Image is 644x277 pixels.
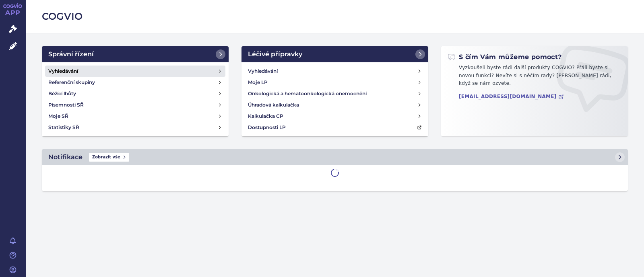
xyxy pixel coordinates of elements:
[48,152,83,162] h2: Notifikace
[248,112,283,120] h4: Kalkulačka CP
[245,88,425,99] a: Onkologická a hematoonkologická onemocnění
[48,49,94,59] h2: Správní řízení
[245,66,425,77] a: Vyhledávání
[448,64,621,91] p: Vyzkoušeli byste rádi další produkty COGVIO? Přáli byste si novou funkci? Nevíte si s něčím rady?...
[45,77,225,88] a: Referenční skupiny
[42,10,628,23] h2: COGVIO
[45,88,225,99] a: Běžící lhůty
[245,77,425,88] a: Moje LP
[89,153,129,162] span: Zobrazit vše
[448,53,562,62] h2: S čím Vám můžeme pomoct?
[45,99,225,111] a: Písemnosti SŘ
[459,94,564,100] a: [EMAIL_ADDRESS][DOMAIN_NAME]
[42,149,628,165] a: NotifikaceZobrazit vše
[248,90,367,98] h4: Onkologická a hematoonkologická onemocnění
[248,101,299,109] h4: Úhradová kalkulačka
[45,111,225,122] a: Moje SŘ
[45,66,225,77] a: Vyhledávání
[48,67,78,75] h4: Vyhledávání
[48,112,68,120] h4: Moje SŘ
[248,49,302,59] h2: Léčivé přípravky
[245,111,425,122] a: Kalkulačka CP
[242,46,428,62] a: Léčivé přípravky
[48,78,95,86] h4: Referenční skupiny
[42,46,229,62] a: Správní řízení
[245,99,425,111] a: Úhradová kalkulačka
[248,67,278,75] h4: Vyhledávání
[48,90,76,98] h4: Běžící lhůty
[45,122,225,133] a: Statistiky SŘ
[48,123,79,131] h4: Statistiky SŘ
[245,122,425,133] a: Dostupnosti LP
[48,101,84,109] h4: Písemnosti SŘ
[248,78,268,86] h4: Moje LP
[248,123,286,131] h4: Dostupnosti LP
